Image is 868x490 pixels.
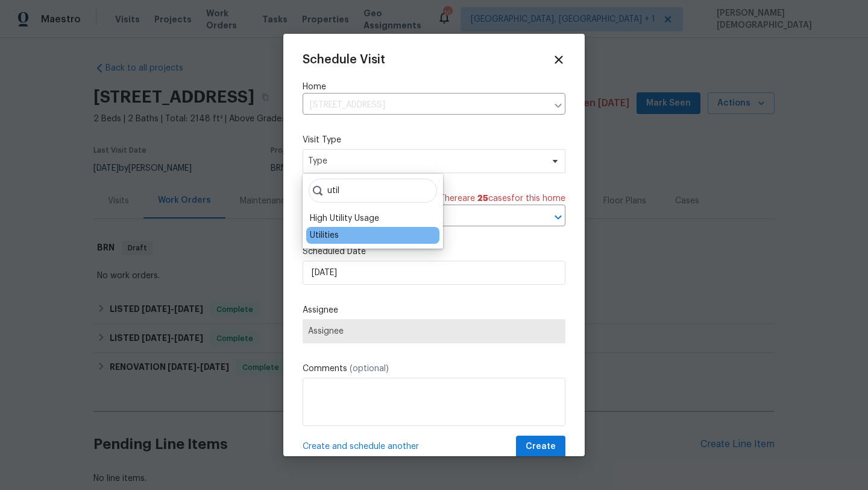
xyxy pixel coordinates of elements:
span: There are case s for this home [439,192,565,205]
span: Assignee [308,326,560,336]
span: Type [308,155,542,167]
label: Comments [303,363,565,375]
span: (optional) [350,364,389,373]
input: M/D/YYYY [303,261,565,285]
label: Assignee [303,304,565,316]
div: Utilities [310,229,339,241]
input: Enter in an address [303,96,547,115]
span: Schedule Visit [303,54,385,66]
span: Create [526,439,556,454]
label: Home [303,81,565,93]
label: Visit Type [303,134,565,146]
div: High Utility Usage [310,212,379,224]
label: Scheduled Date [303,246,565,258]
span: Close [552,53,565,66]
span: Create and schedule another [303,441,419,453]
button: Create [516,436,565,458]
span: 25 [477,194,488,203]
button: Open [550,209,567,226]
